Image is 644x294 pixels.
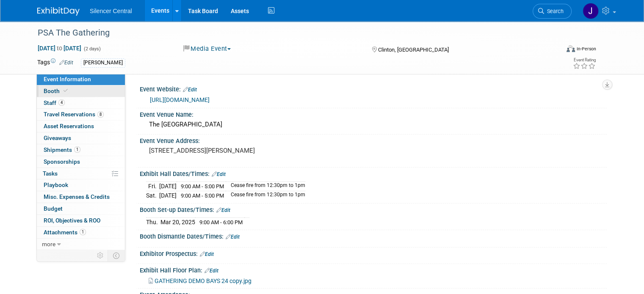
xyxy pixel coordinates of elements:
[149,278,252,284] a: GATHERING DEMO BAYS 24 copy.jpg
[37,7,80,16] img: ExhibitDay
[74,146,80,153] span: 1
[573,58,596,62] div: Event Rating
[140,230,607,241] div: Booth Dismantle Dates/Times:
[181,192,224,199] span: 9:00 AM - 5:00 PM
[181,183,224,190] span: 9:00 AM - 5:00 PM
[226,234,240,240] a: Edit
[583,3,599,19] img: Jessica Crawford
[37,97,125,109] a: Staff4
[183,87,197,93] a: Edit
[150,96,210,103] a: [URL][DOMAIN_NAME]
[81,58,125,67] div: [PERSON_NAME]
[514,44,596,57] div: Event Format
[226,182,305,191] td: Cease fire from 12:30pm to 1pm
[216,207,230,213] a: Edit
[37,179,125,191] a: Playbook
[140,168,607,179] div: Exhibit Hall Dates/Times:
[37,227,125,238] a: Attachments1
[37,215,125,226] a: ROI, Objectives & ROO
[43,170,58,177] span: Tasks
[37,144,125,156] a: Shipments1
[44,135,71,141] span: Giveaways
[140,83,607,94] div: Event Website:
[37,156,125,168] a: Sponsorships
[37,58,73,68] td: Tags
[567,45,575,52] img: Format-Inperson.png
[180,44,234,53] button: Media Event
[44,158,80,165] span: Sponsorships
[576,46,596,52] div: In-Person
[37,203,125,214] a: Budget
[146,182,159,191] td: Fri.
[37,132,125,144] a: Giveaways
[199,219,243,225] span: 9:00 AM - 6:00 PM
[90,8,132,14] span: Silencer Central
[149,147,325,154] pre: [STREET_ADDRESS][PERSON_NAME]
[160,218,195,227] td: Mar 20, 2025
[44,193,110,200] span: Misc. Expenses & Credits
[37,109,125,120] a: Travel Reservations8
[97,111,104,118] span: 8
[44,88,69,94] span: Booth
[378,47,449,53] span: Clinton, [GEOGRAPHIC_DATA]
[212,171,226,177] a: Edit
[83,46,101,52] span: (2 days)
[37,191,125,203] a: Misc. Expenses & Credits
[159,191,177,200] td: [DATE]
[37,168,125,179] a: Tasks
[37,44,82,52] span: [DATE] [DATE]
[44,217,100,224] span: ROI, Objectives & ROO
[44,111,104,118] span: Travel Reservations
[140,264,607,275] div: Exhibit Hall Floor Plan:
[37,74,125,85] a: Event Information
[155,278,252,284] span: GATHERING DEMO BAYS 24 copy.jpg
[44,229,86,236] span: Attachments
[146,218,160,227] td: Thu.
[44,76,91,82] span: Event Information
[108,250,125,261] td: Toggle Event Tabs
[140,203,607,214] div: Booth Set-up Dates/Times:
[64,88,68,93] i: Booth reservation complete
[226,191,305,200] td: Cease fire from 12:30pm to 1pm
[140,135,607,145] div: Event Venue Address:
[200,251,214,257] a: Edit
[44,181,68,188] span: Playbook
[44,99,65,106] span: Staff
[44,205,63,212] span: Budget
[146,191,159,200] td: Sat.
[55,45,64,52] span: to
[93,250,108,261] td: Personalize Event Tab Strip
[544,8,564,14] span: Search
[37,121,125,132] a: Asset Reservations
[140,247,607,258] div: Exhibitor Prospectus:
[44,123,94,129] span: Asset Reservations
[35,25,549,41] div: PSA The Gathering
[80,229,86,235] span: 1
[146,118,600,131] div: The [GEOGRAPHIC_DATA]
[44,146,80,153] span: Shipments
[159,182,177,191] td: [DATE]
[42,241,55,247] span: more
[37,85,125,97] a: Booth
[140,108,607,119] div: Event Venue Name:
[37,239,125,250] a: more
[205,268,218,274] a: Edit
[58,99,65,106] span: 4
[59,60,73,66] a: Edit
[533,4,572,19] a: Search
